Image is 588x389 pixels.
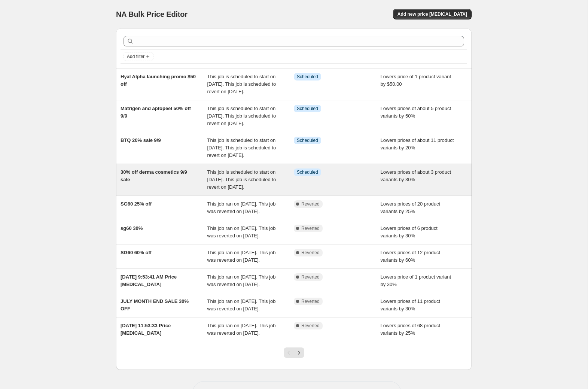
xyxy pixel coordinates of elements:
[207,323,276,336] span: This job ran on [DATE]. This job was reverted on [DATE].
[301,298,320,304] span: Reverted
[381,74,451,87] span: Lowers price of 1 product variant by $50.00
[381,106,451,119] span: Lowers prices of about 5 product variants by 50%
[121,225,143,231] span: sg60 30%
[381,137,454,151] span: Lowers prices of about 11 product variants by 20%
[207,137,276,158] span: This job is scheduled to start on [DATE]. This job is scheduled to revert on [DATE].
[127,54,144,60] span: Add filter
[381,323,441,336] span: Lowers prices of 68 product variants by 25%
[393,9,472,19] button: Add new price [MEDICAL_DATA]
[381,250,441,263] span: Lowers prices of 12 product variants by 60%
[301,274,320,280] span: Reverted
[207,169,276,190] span: This job is scheduled to start on [DATE]. This job is scheduled to revert on [DATE].
[121,201,152,207] span: SG60 25% off
[121,274,177,287] span: [DATE] 9:53:41 AM Price [MEDICAL_DATA]
[297,106,318,112] span: Scheduled
[121,74,196,87] span: Hyal Alpha launching promo $50 off
[294,347,304,358] button: Next
[121,169,187,182] span: 30% off derma cosmetics 9/9 sale
[121,106,191,119] span: Matrigen and aptopeel 50% off 9/9
[121,250,152,255] span: SG60 60% off
[381,201,441,214] span: Lowers prices of 20 product variants by 25%
[121,298,189,311] span: JULY MONTH END SALE 30% OFF
[124,52,153,61] button: Add filter
[207,74,276,94] span: This job is scheduled to start on [DATE]. This job is scheduled to revert on [DATE].
[301,250,320,256] span: Reverted
[207,225,276,238] span: This job ran on [DATE]. This job was reverted on [DATE].
[301,323,320,329] span: Reverted
[301,225,320,231] span: Reverted
[116,10,188,18] span: NA Bulk Price Editor
[381,298,441,311] span: Lowers prices of 11 product variants by 30%
[381,169,451,182] span: Lowers prices of about 3 product variants by 30%
[207,250,276,263] span: This job ran on [DATE]. This job was reverted on [DATE].
[207,298,276,311] span: This job ran on [DATE]. This job was reverted on [DATE].
[121,137,161,143] span: BTQ 20% sale 9/9
[297,169,318,175] span: Scheduled
[301,201,320,207] span: Reverted
[397,11,467,17] span: Add new price [MEDICAL_DATA]
[207,106,276,126] span: This job is scheduled to start on [DATE]. This job is scheduled to revert on [DATE].
[297,74,318,80] span: Scheduled
[381,225,438,238] span: Lowers prices of 6 product variants by 30%
[381,274,451,287] span: Lowers price of 1 product variant by 30%
[284,347,304,358] nav: Pagination
[121,323,171,336] span: [DATE] 11:53:33 Price [MEDICAL_DATA]
[207,201,276,214] span: This job ran on [DATE]. This job was reverted on [DATE].
[207,274,276,287] span: This job ran on [DATE]. This job was reverted on [DATE].
[297,137,318,143] span: Scheduled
